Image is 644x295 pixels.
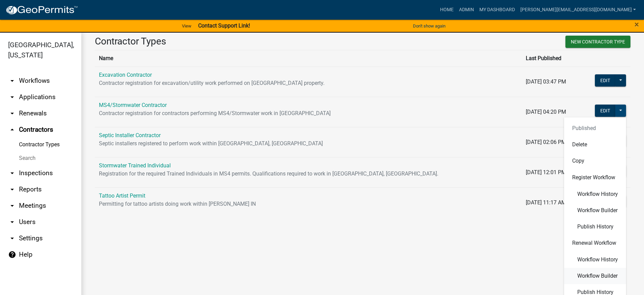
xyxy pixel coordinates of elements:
a: [PERSON_NAME][EMAIL_ADDRESS][DOMAIN_NAME] [518,3,639,16]
button: Close [635,20,639,29]
a: My Dashboard [477,3,518,16]
th: Name [95,50,522,67]
a: Excavation Contractor [99,72,152,78]
span: [DATE] 12:01 PM [526,169,566,176]
i: help [8,251,16,259]
i: arrow_drop_down [8,202,16,210]
i: arrow_drop_down [8,185,16,193]
p: Septic installers registered to perform work within [GEOGRAPHIC_DATA], [GEOGRAPHIC_DATA] [99,140,518,148]
div: Register Workflow [564,169,626,186]
span: [DATE] 03:47 PM [526,78,566,85]
span: × [635,20,639,29]
a: View [179,20,194,32]
a: Stormwater Trained Individual [99,162,171,169]
p: Contractor registration for excavation/utility work performed on [GEOGRAPHIC_DATA] property. [99,79,518,87]
i: arrow_drop_down [8,234,16,242]
p: Registration for the required Trained Individuals in MS4 permits. Qualifications required to work... [99,170,518,178]
a: MS4/Stormwater Contractor [99,102,167,108]
i: arrow_drop_up [8,126,16,134]
button: New Contractor Type [565,36,630,48]
span: Workflow History [577,257,618,262]
strong: Contact Support Link! [198,22,250,29]
button: Copy [564,153,626,169]
i: arrow_drop_down [8,77,16,85]
button: Workflow Builder [564,268,626,284]
button: Edit [595,105,616,117]
span: Workflow Builder [577,207,618,213]
div: Renewal Workflow [564,235,626,252]
a: Tattoo Artist Permit [99,192,145,199]
span: Publish History [577,224,614,229]
span: [DATE] 02:06 PM [526,139,566,145]
p: Contractor registration for contractors performing MS4/Stormwater work in [GEOGRAPHIC_DATA] [99,109,518,117]
h3: Contractor Types [95,36,358,47]
span: Workflow History [572,191,618,197]
th: Last Published [522,50,581,67]
i: arrow_drop_down [8,93,16,101]
button: Workflow History [564,252,626,268]
i: arrow_drop_down [8,218,16,226]
button: Don't show again [410,20,448,32]
button: Delete [564,136,626,153]
i: arrow_drop_down [8,109,16,117]
span: [DATE] 11:17 AM [526,199,566,206]
button: Publish History [564,218,626,235]
p: Permitting for tattoo artists doing work within [PERSON_NAME] IN [99,200,518,208]
a: Home [437,3,456,16]
button: Workflow Builder [564,202,626,218]
a: Septic Installer Contractor [99,132,161,139]
span: Workflow Builder [577,273,618,279]
a: Admin [456,3,477,16]
button: Edit [595,74,616,87]
span: [DATE] 04:20 PM [526,109,566,115]
span: Publish History [577,290,614,295]
i: arrow_drop_down [8,169,16,177]
button: Workflow History [564,186,626,202]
